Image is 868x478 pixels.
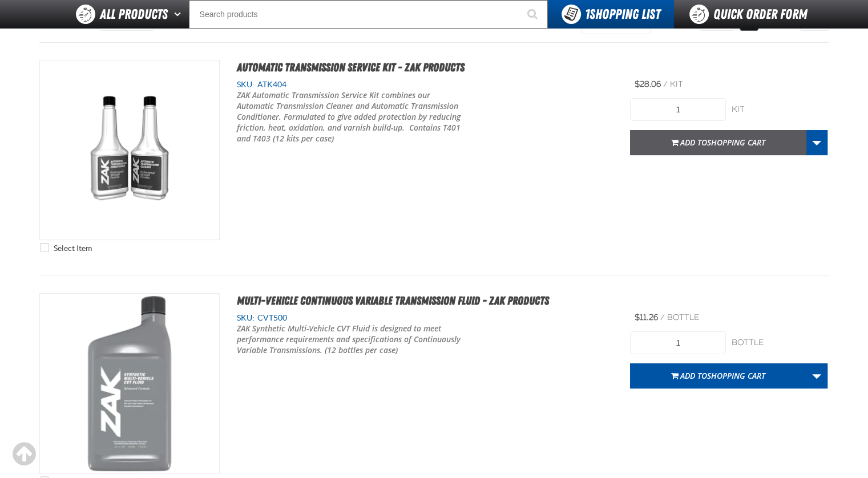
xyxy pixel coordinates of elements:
input: Product Quantity [630,331,726,354]
p: ZAK Synthetic Multi-Vehicle CVT Fluid is designed to meet performance requirements and specificat... [237,323,463,356]
span: Add to [680,370,765,381]
a: More Actions [806,130,827,155]
div: Scroll to the top [11,441,37,467]
button: Add toShopping Cart [630,363,806,388]
button: Add toShopping Cart [630,130,806,155]
span: Shopping Cart [707,137,765,148]
span: Shopping Cart [707,370,765,381]
p: ZAK Automatic Transmission Service Kit combines our Automatic Transmission Cleaner and Automatic ... [237,90,463,144]
a: Multi-Vehicle Continuous Variable Transmission Fluid - ZAK Products [237,294,549,307]
span: bottle [667,313,699,322]
input: Select Item [40,243,49,252]
: View Details of the Automatic Transmission Service Kit - ZAK Products [40,60,219,240]
span: Add to [680,137,765,148]
img: Automatic Transmission Service Kit - ZAK Products [40,60,219,240]
img: Multi-Vehicle Continuous Variable Transmission Fluid - ZAK Products [40,294,219,473]
strong: 1 [585,6,590,22]
div: kit [732,104,827,115]
div: bottle [732,338,827,349]
a: Automatic Transmission Service Kit - ZAK Products [237,60,465,74]
span: $28.06 [635,79,661,89]
: View Details of the Multi-Vehicle Continuous Variable Transmission Fluid - ZAK Products [40,294,219,473]
input: Product Quantity [630,98,726,121]
span: ATK404 [255,80,286,89]
div: SKU: [237,79,613,90]
a: More Actions [806,363,827,388]
div: SKU: [237,313,613,323]
span: kit [670,79,683,89]
span: / [663,79,668,89]
label: Select Item [40,243,92,254]
span: All Products [100,4,168,25]
span: $11.26 [635,313,658,322]
span: CVT500 [255,313,287,322]
span: Shopping List [585,6,660,22]
span: / [660,313,665,322]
